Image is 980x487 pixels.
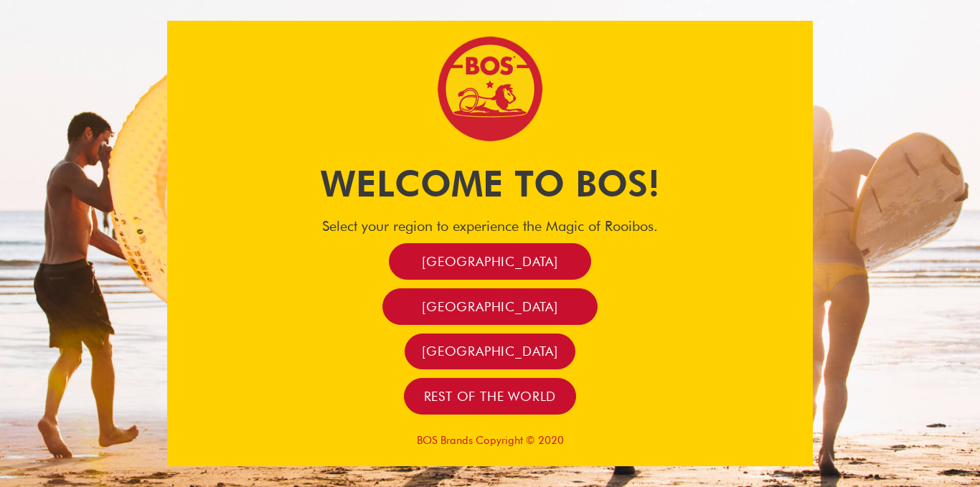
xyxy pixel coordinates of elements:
p: BOS Brands Copyright © 2020 [167,434,813,447]
h1: Welcome to BOS! [167,159,813,209]
span: [GEOGRAPHIC_DATA] [422,253,558,270]
a: [GEOGRAPHIC_DATA] [382,288,598,325]
span: [GEOGRAPHIC_DATA] [422,343,558,359]
a: Rest of the world [404,378,577,415]
a: [GEOGRAPHIC_DATA] [405,334,575,370]
h4: Select your region to experience the Magic of Rooibos. [167,217,813,235]
span: Rest of the world [424,388,557,405]
span: [GEOGRAPHIC_DATA] [422,298,558,315]
a: [GEOGRAPHIC_DATA] [389,243,591,280]
img: Bos Brands [436,35,544,143]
